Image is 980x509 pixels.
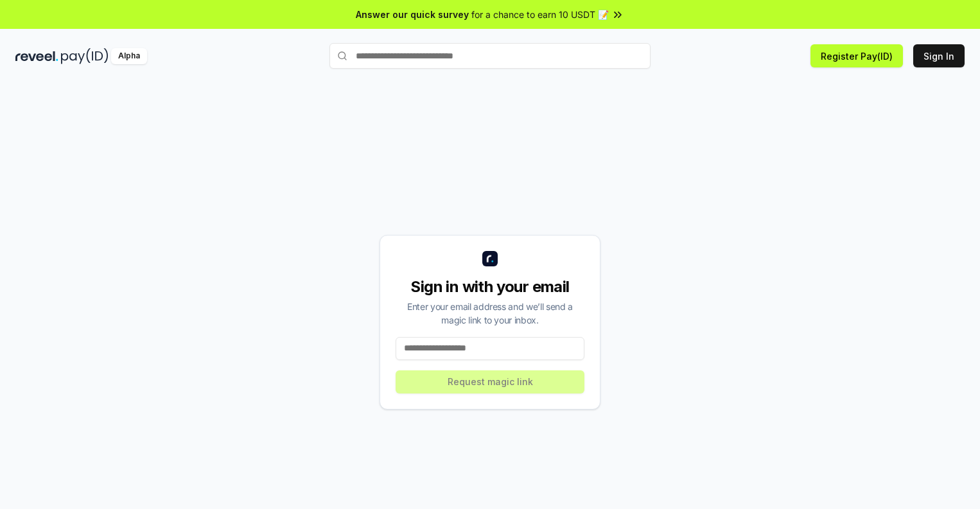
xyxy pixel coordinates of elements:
img: logo_small [482,251,498,266]
img: pay_id [61,48,109,64]
div: Alpha [111,48,147,64]
img: reveel_dark [15,48,58,64]
div: Sign in with your email [396,277,584,297]
span: Answer our quick survey [356,8,469,21]
span: for a chance to earn 10 USDT 📝 [471,8,609,21]
button: Register Pay(ID) [810,44,903,67]
button: Sign In [913,44,965,67]
div: Enter your email address and we’ll send a magic link to your inbox. [396,300,584,327]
